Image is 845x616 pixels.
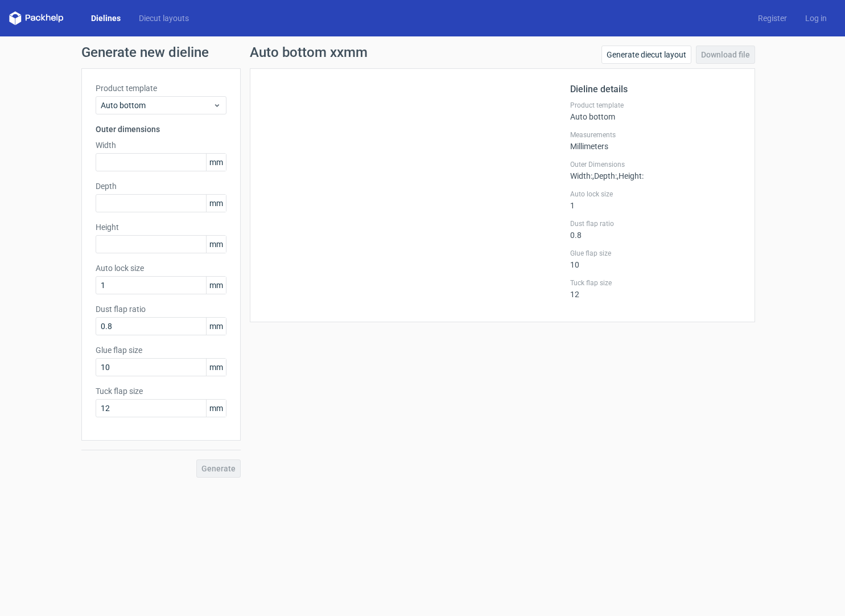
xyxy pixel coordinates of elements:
span: , Depth : [592,171,617,180]
div: Millimeters [570,130,741,151]
label: Dust flap ratio [570,219,741,228]
div: Auto bottom [570,101,741,121]
label: Auto lock size [96,262,226,274]
label: Height [96,221,226,233]
h3: Outer dimensions [96,124,226,135]
span: , Height : [617,171,644,180]
span: mm [206,359,226,376]
span: mm [206,277,226,294]
a: Dielines [82,13,130,24]
label: Depth [96,180,226,192]
label: Product template [96,83,226,94]
a: Diecut layouts [130,13,198,24]
span: mm [206,236,226,253]
span: mm [206,400,226,417]
a: Register [749,13,796,24]
label: Glue flap size [96,344,226,356]
label: Tuck flap size [96,385,226,397]
span: mm [206,318,226,335]
h1: Auto bottom xxmm [250,46,368,59]
span: mm [206,195,226,212]
label: Product template [570,101,741,110]
div: 1 [570,190,741,210]
label: Width [96,139,226,151]
label: Dust flap ratio [96,303,226,315]
h1: Generate new dieline [81,46,764,59]
h2: Dieline details [570,83,741,96]
div: 10 [570,249,741,269]
label: Auto lock size [570,190,741,199]
span: Width : [570,171,592,180]
span: mm [206,154,226,171]
a: Log in [796,13,836,24]
label: Outer Dimensions [570,160,741,169]
div: 0.8 [570,219,741,240]
label: Measurements [570,130,741,139]
div: 12 [570,278,741,299]
label: Tuck flap size [570,278,741,288]
a: Generate diecut layout [601,46,691,64]
label: Glue flap size [570,249,741,258]
span: Auto bottom [101,100,213,111]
